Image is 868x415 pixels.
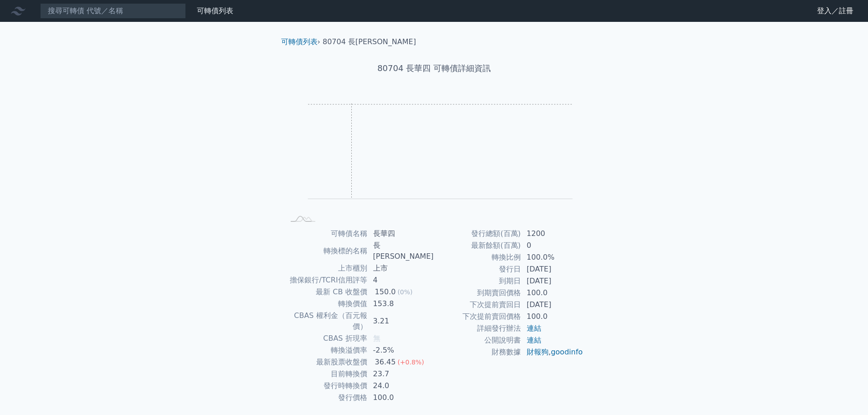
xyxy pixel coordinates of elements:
td: 財務數據 [434,346,521,358]
td: 發行時轉換價 [285,380,368,392]
td: 1200 [521,228,584,240]
li: 80704 長[PERSON_NAME] [323,36,416,47]
li: › [281,36,320,47]
td: 3.21 [368,310,434,333]
td: 擔保銀行/TCRI信用評等 [285,274,368,286]
td: 轉換標的名稱 [285,240,368,262]
td: 23.7 [368,368,434,380]
span: (0%) [397,288,412,296]
a: 財報狗 [527,348,549,356]
td: 詳細發行辦法 [434,323,521,334]
td: [DATE] [521,263,584,275]
span: 無 [373,334,380,343]
td: 下次提前賣回日 [434,299,521,311]
td: 最新股票收盤價 [285,356,368,368]
td: 100.0 [368,392,434,404]
div: 150.0 [373,287,398,297]
td: 4 [368,274,434,286]
td: [DATE] [521,299,584,311]
a: 連結 [527,324,541,333]
td: CBAS 權利金（百元報價） [285,310,368,333]
a: 連結 [527,336,541,344]
td: 上市 [368,262,434,274]
td: 可轉債名稱 [285,228,368,240]
td: 最新餘額(百萬) [434,240,521,251]
td: 153.8 [368,298,434,310]
td: 轉換溢價率 [285,344,368,356]
td: 100.0 [521,287,584,299]
td: [DATE] [521,275,584,287]
td: 轉換價值 [285,298,368,310]
td: 到期賣回價格 [434,287,521,299]
td: 100.0 [521,311,584,323]
td: 公開說明書 [434,334,521,346]
td: 到期日 [434,275,521,287]
td: 100.0% [521,251,584,263]
td: 發行日 [434,263,521,275]
g: Chart [299,103,573,212]
td: 發行價格 [285,392,368,404]
a: 可轉債列表 [197,6,233,15]
td: 24.0 [368,380,434,392]
td: CBAS 折現率 [285,333,368,344]
a: goodinfo [551,348,583,356]
div: 36.45 [373,357,398,368]
td: 長[PERSON_NAME] [368,240,434,262]
td: -2.5% [368,344,434,356]
span: (+0.8%) [397,359,424,366]
td: 目前轉換價 [285,368,368,380]
h1: 80704 長華四 可轉債詳細資訊 [274,62,595,75]
td: , [521,346,584,358]
td: 長華四 [368,228,434,240]
td: 最新 CB 收盤價 [285,286,368,298]
td: 0 [521,240,584,251]
input: 搜尋可轉債 代號／名稱 [40,3,186,19]
td: 轉換比例 [434,251,521,263]
a: 登入／註冊 [810,4,861,18]
a: 可轉債列表 [281,37,318,46]
td: 上市櫃別 [285,262,368,274]
td: 發行總額(百萬) [434,228,521,240]
td: 下次提前賣回價格 [434,311,521,323]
